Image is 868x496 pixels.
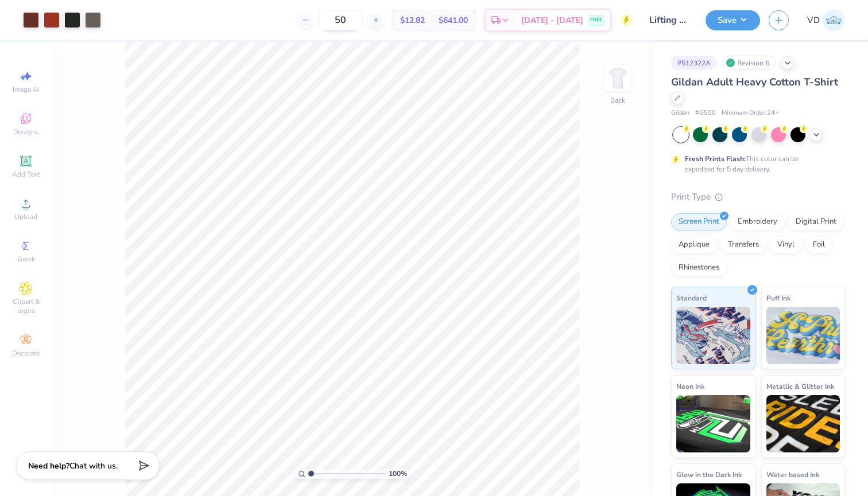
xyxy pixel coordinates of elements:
div: Foil [805,236,832,253]
span: Image AI [13,85,40,94]
span: Neon Ink [676,380,704,392]
span: Clipart & logos [6,297,46,315]
span: Gildan Adult Heavy Cotton T-Shirt [671,75,838,89]
div: Revision 6 [723,56,776,70]
span: Metallic & Glitter Ink [766,380,834,392]
span: $12.82 [400,14,425,26]
span: Puff Ink [766,292,790,304]
div: Vinyl [770,236,802,253]
img: Vincent Dileone [823,9,845,32]
strong: Need help? [28,460,69,471]
span: Gildan [671,108,689,118]
img: Puff Ink [766,307,840,364]
div: This color can be expedited for 5 day delivery. [685,154,826,174]
div: Applique [671,236,717,253]
span: Upload [14,212,37,221]
img: Back [606,67,629,89]
div: # 512322A [671,56,717,70]
span: Chat with us. [69,460,118,471]
div: Back [610,95,625,106]
button: Save [706,10,760,30]
span: Water based Ink [766,468,819,481]
strong: Fresh Prints Flash: [685,154,746,163]
span: $641.00 [439,14,468,26]
input: – – [318,10,363,30]
span: # G500 [695,108,716,118]
div: Digital Print [788,213,844,231]
span: Greek [17,255,35,264]
span: Designs [13,127,38,136]
input: Untitled Design [641,9,697,32]
div: Embroidery [730,213,785,231]
img: Standard [676,307,750,364]
span: Glow in the Dark Ink [676,468,742,481]
span: Standard [676,292,707,304]
span: FREE [590,16,602,24]
span: VD [807,14,820,27]
img: Neon Ink [676,395,750,452]
span: 100 % [389,468,407,479]
span: Minimum Order: 24 + [722,108,779,118]
div: Print Type [671,190,845,204]
span: Decorate [12,349,40,358]
div: Screen Print [671,213,727,231]
a: VD [807,9,845,32]
span: Add Text [12,170,40,179]
div: Transfers [720,236,766,253]
span: [DATE] - [DATE] [521,14,583,26]
div: Rhinestones [671,259,727,276]
img: Metallic & Glitter Ink [766,395,840,452]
